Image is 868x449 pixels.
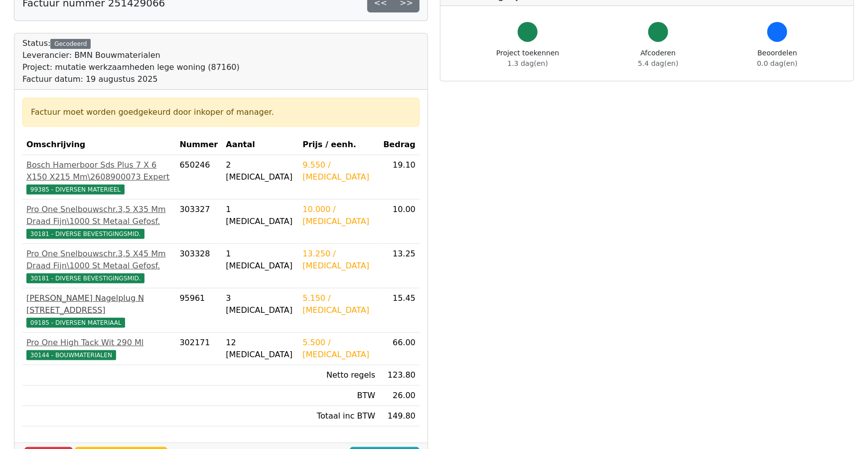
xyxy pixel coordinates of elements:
div: Beoordelen [757,48,798,69]
span: 0.0 dag(en) [757,59,798,67]
span: 99385 - DIVERSEN MATERIEEL [26,185,125,195]
span: 1.3 dag(en) [508,59,548,67]
span: 09185 - DIVERSEN MATERIAAL [26,318,125,328]
div: Status: [22,37,240,85]
div: 2 [MEDICAL_DATA] [226,159,294,183]
a: [PERSON_NAME] Nagelplug N [STREET_ADDRESS]09185 - DIVERSEN MATERIAAL [26,292,172,328]
td: 95961 [176,288,222,333]
a: Pro One High Tack Wit 290 Ml30144 - BOUWMATERIALEN [26,337,172,361]
div: Leverancier: BMN Bouwmaterialen [22,49,240,61]
div: Factuur moet worden goedgekeurd door inkoper of manager. [31,106,411,118]
div: Pro One High Tack Wit 290 Ml [26,337,172,349]
td: 26.00 [379,386,420,406]
div: Factuur datum: 19 augustus 2025 [22,73,240,85]
div: 12 [MEDICAL_DATA] [226,337,294,361]
div: 3 [MEDICAL_DATA] [226,292,294,316]
div: 1 [MEDICAL_DATA] [226,248,294,272]
td: 149.80 [379,406,420,427]
td: Totaal inc BTW [298,406,379,427]
th: Nummer [176,135,222,155]
a: Pro One Snelbouwschr.3,5 X35 Mm Draad Fijn\1000 St Metaal Gefosf.30181 - DIVERSE BEVESTIGINGSMID. [26,204,172,239]
td: 10.00 [379,200,420,244]
span: 30181 - DIVERSE BEVESTIGINGSMID. [26,229,145,239]
td: 19.10 [379,155,420,200]
div: Pro One Snelbouwschr.3,5 X45 Mm Draad Fijn\1000 St Metaal Gefosf. [26,248,172,272]
th: Omschrijving [22,135,176,155]
div: Afcoderen [638,48,678,69]
div: Pro One Snelbouwschr.3,5 X35 Mm Draad Fijn\1000 St Metaal Gefosf. [26,204,172,227]
span: 5.4 dag(en) [638,59,678,67]
a: Bosch Hamerboor Sds Plus 7 X 6 X150 X215 Mm\2608900073 Expert99385 - DIVERSEN MATERIEEL [26,159,172,195]
td: Netto regels [298,365,379,386]
td: 123.80 [379,365,420,386]
th: Prijs / eenh. [298,135,379,155]
td: 303328 [176,244,222,288]
td: BTW [298,386,379,406]
td: 15.45 [379,288,420,333]
a: Pro One Snelbouwschr.3,5 X45 Mm Draad Fijn\1000 St Metaal Gefosf.30181 - DIVERSE BEVESTIGINGSMID. [26,248,172,284]
div: 5.150 / [MEDICAL_DATA] [302,292,375,316]
span: 30144 - BOUWMATERIALEN [26,350,116,360]
th: Bedrag [379,135,420,155]
div: Project: mutatie werkzaamheden lege woning (87160) [22,61,240,73]
div: [PERSON_NAME] Nagelplug N [STREET_ADDRESS] [26,292,172,316]
div: 13.250 / [MEDICAL_DATA] [302,248,375,272]
div: Project toekennen [496,48,559,69]
th: Aantal [222,135,298,155]
td: 650246 [176,155,222,200]
td: 66.00 [379,333,420,365]
td: 302171 [176,333,222,365]
td: 303327 [176,200,222,244]
div: 9.550 / [MEDICAL_DATA] [302,159,375,183]
div: Bosch Hamerboor Sds Plus 7 X 6 X150 X215 Mm\2608900073 Expert [26,159,172,183]
div: 10.000 / [MEDICAL_DATA] [302,204,375,227]
span: 30181 - DIVERSE BEVESTIGINGSMID. [26,273,145,283]
td: 13.25 [379,244,420,288]
div: 1 [MEDICAL_DATA] [226,204,294,227]
div: Gecodeerd [50,39,91,49]
div: 5.500 / [MEDICAL_DATA] [302,337,375,361]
